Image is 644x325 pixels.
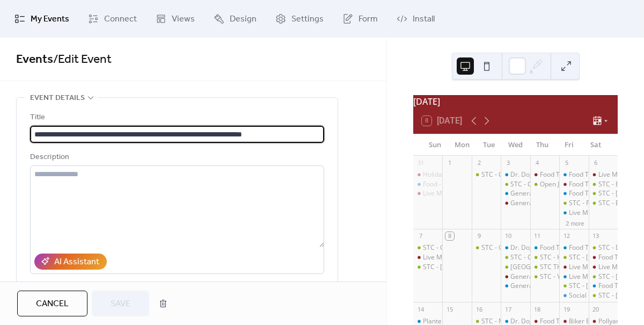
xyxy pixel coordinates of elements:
[445,159,453,167] div: 1
[6,4,77,33] a: My Events
[413,243,442,252] div: STC - Outdoor Doggie Dining class @ 1pm - 2:30pm (CDT)
[530,170,559,179] div: Food Truck - Tacos Los Jarochitos - Lemont @ Thu Sep 4, 2025 5pm - 9pm (CDT)
[17,291,87,316] button: Cancel
[501,189,530,198] div: General Knowledge - Roselle @ Wed Sep 3, 2025 7pm - 9pm (CDT)
[562,232,570,240] div: 12
[501,199,530,208] div: General Knowledge Trivia - Lemont @ Wed Sep 3, 2025 7pm - 9pm (CDT)
[529,134,555,156] div: Thu
[592,305,600,313] div: 20
[267,4,332,33] a: Settings
[559,180,588,189] div: Food Truck - Pizza 750 - Lemont @ Fri Sep 5, 2025 5pm - 9pm (CDT)
[230,13,257,26] span: Design
[475,134,502,156] div: Tue
[501,243,530,252] div: Dr. Dog’s Food Truck - Roselle @ Weekly from 6pm to 9pm
[589,263,618,272] div: Live Music - Mike Hayes -Lemont @ Sat Sep 13, 2025 2pm - 5pm (CDT)
[559,208,588,218] div: Live Music - Billy Denton - Roselle @ Fri Sep 5, 2025 7pm - 10pm (CDT)
[291,13,324,26] span: Settings
[589,189,618,198] div: STC - Terry Byrne @ Sat Sep 6, 2025 2pm - 5pm (CDT)
[533,305,541,313] div: 18
[592,232,600,240] div: 13
[475,232,483,240] div: 9
[559,243,588,252] div: Food Truck - Da Wing Wagon/ Launch party - Roselle @ Fri Sep 12, 2025 5pm - 9pm (CDT)
[416,232,425,240] div: 7
[530,243,559,252] div: Food Truck - Dr Dogs - Roselle @ Thu Sep 11, 2025 5pm - 9pm (CDT)
[559,199,588,208] div: STC - Four Ds BBQ @ Fri Sep 5, 2025 5pm - 9pm (CDT)
[559,253,588,262] div: STC - Pierogi Rig @ Fri Sep 12, 2025 5pm - 9pm (CDT)
[559,263,588,272] div: Live Music - Dan Colles - Lemont @ Fri Sep 12, 2025 7pm - 10pm (CDT)
[16,48,53,71] a: Events
[206,4,265,33] a: Design
[389,4,443,33] a: Install
[148,4,203,33] a: Views
[501,170,530,179] div: Dr. Dog’s Food Truck - Roselle @ Weekly from 6pm to 9pm
[172,13,195,26] span: Views
[416,305,425,313] div: 14
[423,180,598,189] div: Food - Good Stuff Eats - Roselle @ [DATE] 1pm - 4pm (CDT)
[501,180,530,189] div: STC - Charity Bike Ride with Sammy's Bikes @ Weekly from 6pm to 7:30pm on Wednesday from Wed May ...
[589,272,618,281] div: STC - Billy Denton @ Sat Sep 13, 2025 2pm - 5pm (CDT)
[475,305,483,313] div: 16
[559,281,588,291] div: STC - Warren Douglas Band @ Fri Sep 12, 2025 7pm - 10pm (CDT)
[589,243,618,252] div: STC - Dark Horse Grill @ Sat Sep 13, 2025 1pm - 5pm (CDT)
[449,134,475,156] div: Mon
[533,232,541,240] div: 11
[416,159,425,167] div: 31
[54,256,99,269] div: AI Assistant
[561,218,588,227] button: 2 more
[472,243,501,252] div: STC - General Knowledge Trivia @ Tue Sep 9, 2025 7pm - 9pm (CDT)
[80,4,145,33] a: Connect
[30,92,85,105] span: Event details
[504,232,512,240] div: 10
[502,134,529,156] div: Wed
[559,291,588,300] div: Social - Magician Pat Flanagan @ Fri Sep 12, 2025 8pm - 10:30pm (CDT)
[423,243,595,252] div: STC - Outdoor Doggie Dining class @ 1pm - 2:30pm (CDT)
[104,13,137,26] span: Connect
[413,13,435,26] span: Install
[423,253,592,262] div: Live Music - [PERSON_NAME] @ [DATE] 2pm - 4pm (CDT)
[358,13,378,26] span: Form
[562,305,570,313] div: 19
[31,13,69,26] span: My Events
[559,272,588,281] div: Live Music - JD Kostyk - Roselle @ Fri Sep 12, 2025 7pm - 10pm (CDT)
[559,170,588,179] div: Food Truck - Koris Koop -Roselle @ Fri Sep 5, 2025 5pm - 9pm (CDT)
[413,263,442,272] div: STC - Hunt House Creative Arts Center Adult Band Showcase @ Sun Sep 7, 2025 5pm - 7pm (CDT)STC - ...
[36,298,69,310] span: Cancel
[504,159,512,167] div: 3
[30,111,322,124] div: Title
[501,272,530,281] div: General Knowledge Trivia - Lemont @ Wed Sep 10, 2025 7pm - 9pm (CDT)
[589,291,618,300] div: STC - Matt Keen Band @ Sat Sep 13, 2025 7pm - 10pm (CDT)
[423,170,564,179] div: Holiday Taproom Hours 12pm -10pm @ [DATE]
[423,189,592,198] div: Live Music - [PERSON_NAME] @ [DATE] 2pm - 5pm (CDT)
[472,170,501,179] div: STC - General Knowledge Trivia @ Tue Sep 2, 2025 7pm - 9pm (CDT)
[413,189,442,198] div: Live Music - Shawn Salmon - Lemont @ Sun Aug 31, 2025 2pm - 5pm (CDT)
[589,199,618,208] div: STC - EXHALE @ Sat Sep 6, 2025 7pm - 10pm (CDT)
[555,134,582,156] div: Fri
[422,134,449,156] div: Sun
[530,180,559,189] div: Open Jam with Sam Wyatt @ STC @ Thu Sep 4, 2025 7pm - 11pm (CDT)
[504,305,512,313] div: 17
[475,159,483,167] div: 2
[530,272,559,281] div: STC - Yacht Rockettes @ Thu Sep 11, 2025 7pm - 10pm (CDT)
[530,263,559,272] div: STC THEME NIGHT - YACHT ROCK @ Thu Sep 11, 2025 6pm - 10pm (CDT)
[445,232,453,240] div: 8
[501,281,530,291] div: General Knowledge Trivia - Roselle @ Wed Sep 10, 2025 7pm - 9pm (CDT)
[589,170,618,179] div: Live Music- InFunktious Duo - Lemont @ Sat Sep 6, 2025 2pm - 5pm (CDT)
[592,159,600,167] div: 6
[589,281,618,291] div: Food Truck - Chuck’s Wood Fired Pizza - Roselle @ Sat Sep 13, 2025 5pm - 8pm (CST)
[562,159,570,167] div: 5
[53,48,112,71] span: / Edit Event
[30,151,322,164] div: Description
[559,189,588,198] div: Food Truck- Uncle Cams Sandwiches - Roselle @ Fri Sep 5, 2025 5pm - 9pm (CDT)
[413,170,442,179] div: Holiday Taproom Hours 12pm -10pm @ Sun Aug 31, 2025
[582,134,609,156] div: Sat
[589,253,618,262] div: Food Truck - Happy Times - Lemont @ Sat Sep 13, 2025 2pm - 6pm (CDT)
[413,253,442,262] div: Live Music - Dylan Raymond - Lemont @ Sun Sep 7, 2025 2pm - 4pm (CDT)
[589,180,618,189] div: STC - Brew Town Bites @ Sat Sep 6, 2025 2pm - 7pm (CDT)
[334,4,386,33] a: Form
[413,95,618,108] div: [DATE]
[530,253,559,262] div: STC - Happy Lobster @ Thu Sep 11, 2025 5pm - 9pm (CDT)
[445,305,453,313] div: 15
[501,253,530,262] div: STC - Charity Bike Ride with Sammy's Bikes @ Weekly from 6pm to 7:30pm on Wednesday from Wed May ...
[533,159,541,167] div: 4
